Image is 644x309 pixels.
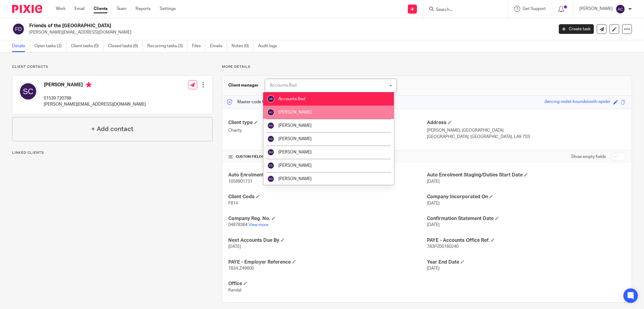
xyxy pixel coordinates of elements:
a: Team [117,6,127,12]
p: Client contacts [12,64,213,69]
span: [PERSON_NAME] [278,177,312,181]
span: Kendal [228,288,241,292]
span: Get Support [523,7,546,11]
h4: Next Accounts Due By [228,237,427,244]
span: Accounts Bod [278,97,305,101]
span: F814 [228,201,238,205]
h2: Friends of the [GEOGRAPHIC_DATA] [29,23,446,29]
a: Open tasks (2) [34,40,66,52]
img: svg%3E [267,175,274,182]
span: [PERSON_NAME] [278,123,312,128]
img: svg%3E [18,82,38,101]
span: [PERSON_NAME] [278,110,312,114]
p: 01539 720788 [44,95,146,101]
span: 04878364 [228,223,248,227]
p: More details [222,64,632,69]
h4: PAYE - Employer Reference [228,259,427,265]
p: Master code for secure communications and files [227,99,331,105]
input: Search [435,7,490,13]
p: [PERSON_NAME] [579,6,613,12]
h4: [PERSON_NAME] [44,82,146,89]
h4: Auto Enrolment Staging/Duties Start Date [427,172,626,178]
p: [PERSON_NAME][EMAIL_ADDRESS][DOMAIN_NAME] [44,101,146,107]
label: Show empty fields [571,154,606,160]
div: Accounts Bod [270,83,296,87]
span: [DATE] [427,223,440,227]
img: svg%3E [267,135,274,143]
span: 783/LZ49600 [228,266,254,271]
a: Reports [136,6,151,12]
span: 1058901731 [228,179,252,184]
a: Create task [559,24,594,34]
img: svg%3E [267,95,274,103]
span: [DATE] [228,245,241,249]
a: Clients [94,6,107,12]
p: [GEOGRAPHIC_DATA], [GEOGRAPHIC_DATA], LA9 7SS [427,134,626,140]
span: 783PZ00160240 [427,245,459,249]
p: [PERSON_NAME], [GEOGRAPHIC_DATA] [427,127,626,133]
span: [DATE] [427,266,440,271]
a: Recurring tasks (3) [147,40,187,52]
a: Details [12,40,30,52]
h4: Year End Date [427,259,626,265]
h4: Client Code [228,194,427,200]
img: svg%3E [616,4,625,14]
h4: Company Incorporated On [427,194,626,200]
p: Linked clients [12,150,213,155]
img: svg%3E [267,149,274,156]
h4: Office [228,281,427,287]
a: Closed tasks (6) [108,40,143,52]
i: Primary [86,82,92,88]
a: Work [56,6,66,12]
a: Files [192,40,206,52]
h4: CUSTOM FIELDS [228,154,427,159]
h4: Confirmation Statement Date [427,215,626,222]
h4: Address [427,120,626,126]
a: Audit logs [258,40,281,52]
a: Client tasks (0) [71,40,104,52]
h4: + Add contact [91,124,133,134]
img: svg%3E [267,109,274,116]
a: Email [75,6,85,12]
div: dancing-violet-houndstooth-spider [544,99,610,106]
span: [DATE] [427,179,440,184]
h4: Company Reg. No. [228,215,427,222]
a: Settings [160,6,176,12]
span: [PERSON_NAME] [278,163,312,168]
a: Notes (0) [232,40,254,52]
span: [PERSON_NAME] [278,137,312,141]
span: [DATE] [427,201,440,205]
img: svg%3E [267,162,274,169]
span: [PERSON_NAME] [278,150,312,154]
h3: Client manager [228,82,259,88]
p: [PERSON_NAME][EMAIL_ADDRESS][DOMAIN_NAME] [29,29,550,35]
img: Pixie [12,5,42,13]
p: Charity [228,127,427,133]
h4: PAYE - Accounts Office Ref. [427,237,626,244]
a: Emails [210,40,227,52]
h4: Auto Enrolment Letter Code [228,172,427,178]
img: svg%3E [12,23,25,35]
a: View more [248,223,268,227]
h4: Client type [228,120,427,126]
img: svg%3E [267,122,274,129]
